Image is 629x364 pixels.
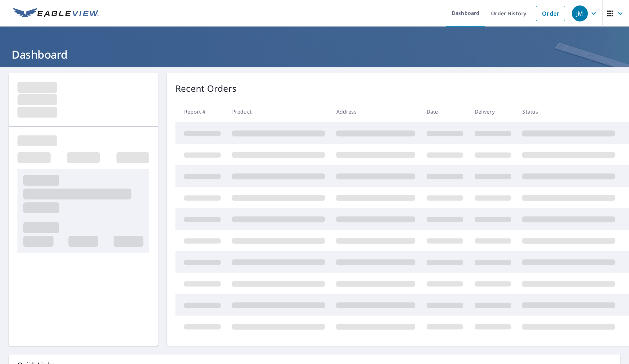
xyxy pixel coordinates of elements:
th: Date [421,101,469,122]
th: Delivery [469,101,517,122]
div: JM [572,5,588,21]
p: Recent Orders [175,82,237,95]
h1: Dashboard [9,47,620,62]
th: Status [517,101,621,122]
th: Product [226,101,331,122]
th: Address [331,101,421,122]
img: EV Logo [13,8,99,19]
a: Order [536,6,565,21]
th: Report # [175,101,226,122]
